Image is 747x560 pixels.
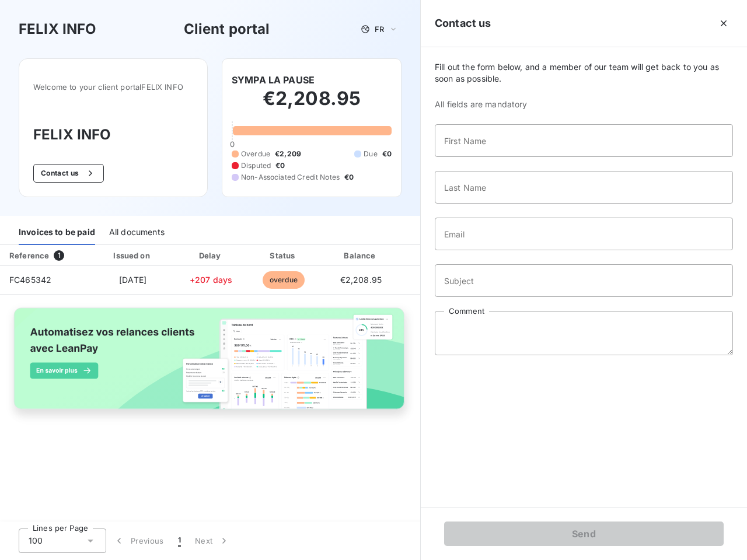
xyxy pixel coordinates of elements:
[435,218,733,250] input: placeholder
[435,61,733,85] span: Fill out the form below, and a member of our team will get back to you as soon as possible.
[340,275,382,285] span: €2,208.95
[106,528,171,553] button: Previous
[232,87,392,122] h2: €2,208.95
[190,275,232,285] span: +207 days
[9,275,51,285] span: FC465342
[109,220,165,245] div: All documents
[241,172,340,183] span: Non-Associated Credit Notes
[33,82,193,92] span: Welcome to your client portal FELIX INFO
[5,302,416,426] img: banner
[435,99,733,110] span: All fields are mandatory
[19,19,97,40] h3: FELIX INFO
[19,220,95,245] div: Invoices to be paid
[403,250,462,261] div: PDF
[232,73,315,87] h6: SYMPA LA PAUSE
[275,149,301,159] span: €2,209
[92,250,173,261] div: Issued on
[171,528,188,553] button: 1
[119,275,146,285] span: [DATE]
[29,535,43,547] span: 100
[33,164,104,183] button: Contact us
[230,139,235,149] span: 0
[241,160,271,171] span: Disputed
[275,160,285,171] span: €0
[435,124,733,157] input: placeholder
[178,250,245,261] div: Delay
[184,19,270,40] h3: Client portal
[33,124,193,145] h3: FELIX INFO
[435,264,733,297] input: placeholder
[435,15,491,32] h5: Contact us
[178,535,181,547] span: 1
[375,24,384,34] span: FR
[188,528,237,553] button: Next
[263,271,305,289] span: overdue
[364,149,377,159] span: Due
[435,171,733,204] input: placeholder
[344,172,354,183] span: €0
[382,149,392,159] span: €0
[323,250,399,261] div: Balance
[444,521,724,546] button: Send
[249,250,318,261] div: Status
[54,250,64,261] span: 1
[241,149,270,159] span: Overdue
[9,251,49,260] div: Reference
